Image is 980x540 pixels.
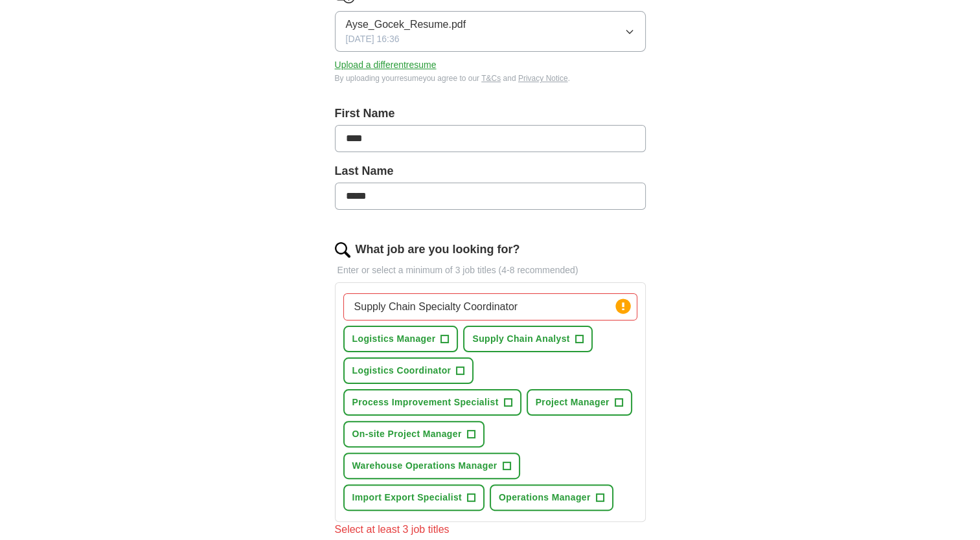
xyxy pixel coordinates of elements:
[343,421,484,447] button: On-site Project Manager
[335,264,646,277] p: Enter or select a minimum of 3 job titles (4-8 recommended)
[472,332,569,346] span: Supply Chain Analyst
[481,74,501,83] a: T&Cs
[346,32,400,46] span: [DATE] 16:36
[335,105,646,122] label: First Name
[335,163,646,180] label: Last Name
[352,427,462,441] span: On-site Project Manager
[346,17,466,32] span: Ayse_Gocek_Resume.pdf
[343,326,459,352] button: Logistics Manager
[352,396,499,409] span: Process Improvement Specialist
[335,73,646,84] div: By uploading your resume you agree to our and .
[335,58,437,72] button: Upload a differentresume
[343,389,521,416] button: Process Improvement Specialist
[343,357,474,384] button: Logistics Coordinator
[463,326,592,352] button: Supply Chain Analyst
[490,484,613,511] button: Operations Manager
[335,242,350,258] img: search.png
[352,364,451,377] span: Logistics Coordinator
[352,491,462,504] span: Import Export Specialist
[356,241,520,258] label: What job are you looking for?
[518,74,568,83] a: Privacy Notice
[536,396,610,409] span: Project Manager
[343,484,484,511] button: Import Export Specialist
[335,11,646,52] button: Ayse_Gocek_Resume.pdf[DATE] 16:36
[335,522,646,537] div: Select at least 3 job titles
[499,491,591,504] span: Operations Manager
[343,453,520,479] button: Warehouse Operations Manager
[527,389,632,416] button: Project Manager
[352,332,436,346] span: Logistics Manager
[352,459,497,473] span: Warehouse Operations Manager
[343,293,637,321] input: Type a job title and press enter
